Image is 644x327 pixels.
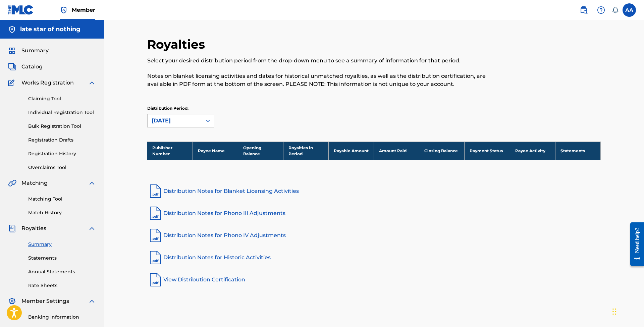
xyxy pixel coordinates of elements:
div: Chat-Widget [610,295,644,327]
img: Member Settings [8,297,16,305]
div: Ziehen [612,302,616,322]
a: Summary [28,241,96,248]
h2: Royalties [147,37,208,52]
p: Select your desired distribution period from the drop-down menu to see a summary of information f... [147,57,496,65]
span: Member Settings [21,297,69,305]
a: Overclaims Tool [28,164,96,171]
img: pdf [147,205,163,221]
img: Accounts [8,25,16,34]
div: User Menu [623,3,636,17]
img: Works Registration [8,79,17,87]
span: Summary [21,47,49,55]
span: Royalties [21,224,46,232]
div: Notifications [612,7,619,13]
th: Opening Balance [238,142,283,160]
img: expand [88,224,96,232]
th: Payment Status [465,142,510,160]
img: expand [88,179,96,187]
img: MLC Logo [8,5,34,15]
img: Royalties [8,224,16,232]
a: SummarySummary [8,47,49,55]
img: search [580,6,588,14]
img: Summary [8,47,16,55]
img: pdf [147,227,163,243]
span: Matching [21,179,48,187]
h5: late star of nothing [20,25,80,33]
a: Distribution Notes for Blanket Licensing Activities [147,183,601,199]
a: Public Search [577,3,590,17]
a: Individual Registration Tool [28,109,96,116]
div: Help [594,3,608,17]
a: Distribution Notes for Phono IV Adjustments [147,227,601,243]
span: Catalog [21,63,43,71]
img: expand [88,297,96,305]
p: Distribution Period: [147,105,214,111]
th: Payee Name [193,142,238,160]
th: Royalties in Period [283,142,328,160]
a: Annual Statements [28,268,96,275]
a: Match History [28,209,96,216]
iframe: Chat Widget [610,295,644,327]
th: Payee Activity [510,142,555,160]
p: Notes on blanket licensing activities and dates for historical unmatched royalties, as well as th... [147,72,496,88]
a: Banking Information [28,314,96,321]
div: [DATE] [152,117,198,125]
a: Distribution Notes for Historic Activities [147,250,601,266]
a: Claiming Tool [28,95,96,102]
img: help [597,6,605,14]
th: Publisher Number [147,142,193,160]
th: Amount Paid [374,142,419,160]
img: pdf [147,183,163,199]
th: Statements [555,142,600,160]
a: Statements [28,255,96,262]
img: Catalog [8,63,16,71]
a: CatalogCatalog [8,63,43,71]
img: Matching [8,179,16,187]
span: Works Registration [21,79,74,87]
img: Top Rightsholder [60,6,68,14]
span: Member [72,6,95,14]
th: Payable Amount [329,142,374,160]
a: Registration History [28,150,96,157]
a: Registration Drafts [28,137,96,144]
a: Bulk Registration Tool [28,123,96,130]
th: Closing Balance [419,142,465,160]
a: View Distribution Certification [147,272,601,288]
a: Rate Sheets [28,282,96,289]
img: pdf [147,272,163,288]
a: Matching Tool [28,196,96,203]
iframe: Resource Center [625,216,644,273]
img: pdf [147,250,163,266]
img: expand [88,79,96,87]
a: Distribution Notes for Phono III Adjustments [147,205,601,221]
